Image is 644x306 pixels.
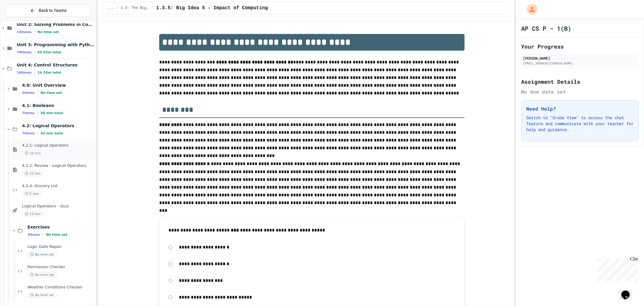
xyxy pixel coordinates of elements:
span: 5 min [22,191,41,197]
h3: Need Help? [526,105,634,112]
span: 78 items [17,50,32,54]
button: Back to Teams [5,4,91,17]
h1: AP CS P - 1(B) [521,24,571,32]
span: Unit 3: Programming with Python [17,42,95,47]
span: Exercises [27,224,95,230]
span: No time set [27,292,57,298]
span: ... [107,6,114,10]
span: 10 min [22,150,44,156]
span: 50 min total [41,111,63,115]
p: Switch to "Grade View" to access the chat feature and communicate with your teacher for help and ... [526,115,634,133]
span: 4.2.4: Grocery List [22,184,95,189]
span: No time set [38,30,59,34]
span: • [34,50,35,55]
span: • [34,29,35,34]
span: No time set [46,233,67,237]
div: [EMAIL_ADDRESS][DOMAIN_NAME] [523,61,637,66]
span: 4.0: Unit Overview [22,83,95,88]
span: 13 min [22,211,44,217]
span: No time set [27,252,57,257]
span: 14 items [17,30,32,34]
span: 7 items [22,131,35,135]
span: 1h 33m total [38,71,61,74]
span: Unit 2: Solving Problems in Computer Science [17,22,95,27]
span: No time set [27,272,57,278]
span: Weather Conditions Checker [27,285,95,290]
div: My Account [521,2,539,16]
span: Logical Operators - Quiz [22,204,95,209]
span: Back to Teams [39,7,66,14]
span: • [37,111,38,115]
span: 16 items [17,71,32,74]
iframe: chat widget [595,256,638,282]
span: No time set [41,91,62,95]
span: 4.1: Booleans [22,103,95,108]
div: No due date set [521,88,639,95]
div: Chat with us now!Close [2,2,41,38]
h2: Your Progress [521,42,639,51]
span: • [37,90,38,95]
span: Permission Checker [27,265,95,270]
span: 4.2.2: Review - Logical Operators [22,163,95,168]
iframe: chat widget [619,282,638,300]
span: Logic Gate Repair [27,244,95,249]
span: 43 min total [41,131,63,135]
span: • [37,131,38,136]
span: 6h 52m total [38,50,61,54]
span: / [152,6,154,10]
span: 15 min [22,171,44,176]
span: 4.2: Logical Operators [22,123,95,128]
span: 3 items [27,233,40,237]
div: [PERSON_NAME] [523,55,637,61]
span: 7 items [22,111,35,115]
span: 1.3.5: Big Idea 5 - Impact of Computing [156,4,268,12]
h2: Assignment Details [521,77,639,86]
span: • [34,70,35,75]
span: / [116,6,118,10]
span: 4.2.1: Logical Operators [22,143,95,148]
span: Unit 4: Control Structures [17,62,95,68]
span: • [42,232,44,237]
span: 1.3: The Big Ideas [121,6,149,10]
span: 2 items [22,91,35,95]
